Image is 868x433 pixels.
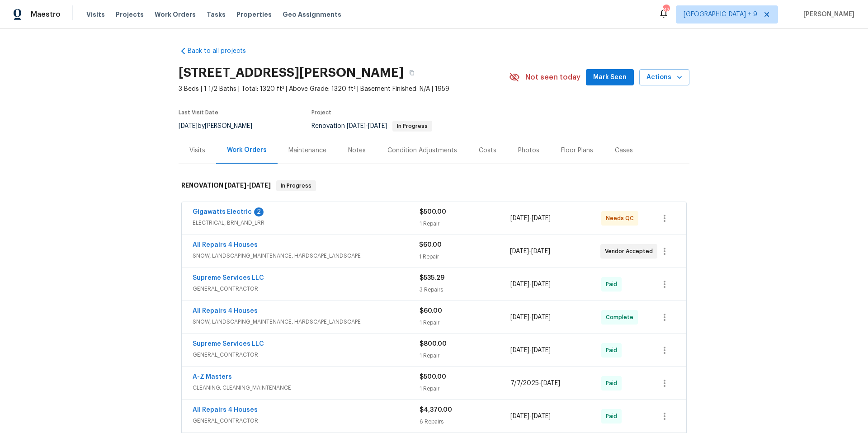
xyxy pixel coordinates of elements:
[283,10,341,19] span: Geo Assignments
[420,374,446,380] span: $500.00
[404,65,420,81] button: Copy Address
[532,314,551,320] span: [DATE]
[179,123,198,129] span: [DATE]
[288,146,326,155] div: Maintenance
[311,123,432,129] span: Renovation
[193,416,420,425] span: GENERAL_CONTRACTOR
[193,374,232,380] a: A-Z Masters
[387,146,457,155] div: Condition Adjustments
[254,207,264,216] div: 2
[179,85,509,94] span: 3 Beds | 1 1/2 Baths | Total: 1320 ft² | Above Grade: 1320 ft² | Basement Finished: N/A | 1959
[586,69,634,86] button: Mark Seen
[615,146,633,155] div: Cases
[179,68,404,77] h2: [STREET_ADDRESS][PERSON_NAME]
[225,182,271,188] span: -
[193,251,419,260] span: SNOW, LANDSCAPING_MAINTENANCE, HARDSCAPE_LANDSCAPE
[420,384,510,393] div: 1 Repair
[510,380,539,386] span: 7/7/2025
[510,214,551,223] span: -
[510,314,529,320] span: [DATE]
[420,209,446,215] span: $500.00
[606,412,621,421] span: Paid
[181,180,271,191] h6: RENOVATION
[639,69,689,86] button: Actions
[541,380,560,386] span: [DATE]
[193,308,258,314] a: All Repairs 4 Houses
[606,379,621,388] span: Paid
[420,351,510,360] div: 1 Repair
[179,47,265,56] a: Back to all projects
[193,383,420,392] span: CLEANING, CLEANING_MAINTENANCE
[348,146,366,155] div: Notes
[606,313,637,322] span: Complete
[510,280,551,289] span: -
[86,10,105,19] span: Visits
[510,248,529,254] span: [DATE]
[532,413,551,419] span: [DATE]
[518,146,539,155] div: Photos
[531,248,550,254] span: [DATE]
[193,407,258,413] a: All Repairs 4 Houses
[646,72,682,83] span: Actions
[605,247,656,256] span: Vendor Accepted
[193,209,252,215] a: Gigawatts Electric
[419,242,442,248] span: $60.00
[227,146,267,155] div: Work Orders
[420,407,452,413] span: $4,370.00
[510,412,551,421] span: -
[311,110,331,115] span: Project
[510,247,550,256] span: -
[193,275,264,281] a: Supreme Services LLC
[606,214,637,223] span: Needs QC
[420,417,510,426] div: 6 Repairs
[277,181,315,190] span: In Progress
[510,413,529,419] span: [DATE]
[347,123,387,129] span: -
[193,341,264,347] a: Supreme Services LLC
[368,123,387,129] span: [DATE]
[179,171,689,200] div: RENOVATION [DATE]-[DATE]In Progress
[249,182,271,188] span: [DATE]
[800,10,854,19] span: [PERSON_NAME]
[532,215,551,221] span: [DATE]
[193,317,420,326] span: SNOW, LANDSCAPING_MAINTENANCE, HARDSCAPE_LANDSCAPE
[347,123,366,129] span: [DATE]
[420,219,510,228] div: 1 Repair
[420,275,444,281] span: $535.29
[31,10,61,19] span: Maestro
[420,318,510,327] div: 1 Repair
[593,72,627,83] span: Mark Seen
[510,313,551,322] span: -
[155,10,196,19] span: Work Orders
[225,182,246,188] span: [DATE]
[420,285,510,294] div: 3 Repairs
[193,284,420,293] span: GENERAL_CONTRACTOR
[179,121,263,132] div: by [PERSON_NAME]
[189,146,205,155] div: Visits
[479,146,496,155] div: Costs
[193,350,420,359] span: GENERAL_CONTRACTOR
[419,252,509,261] div: 1 Repair
[532,281,551,287] span: [DATE]
[510,347,529,353] span: [DATE]
[193,242,258,248] a: All Repairs 4 Houses
[510,281,529,287] span: [DATE]
[606,346,621,355] span: Paid
[663,5,669,14] div: 82
[116,10,144,19] span: Projects
[193,218,420,227] span: ELECTRICAL, BRN_AND_LRR
[532,347,551,353] span: [DATE]
[606,280,621,289] span: Paid
[393,123,431,129] span: In Progress
[510,379,560,388] span: -
[236,10,272,19] span: Properties
[420,308,442,314] span: $60.00
[510,346,551,355] span: -
[684,10,757,19] span: [GEOGRAPHIC_DATA] + 9
[561,146,593,155] div: Floor Plans
[179,110,218,115] span: Last Visit Date
[420,341,447,347] span: $800.00
[525,73,580,82] span: Not seen today
[510,215,529,221] span: [DATE]
[207,11,226,18] span: Tasks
